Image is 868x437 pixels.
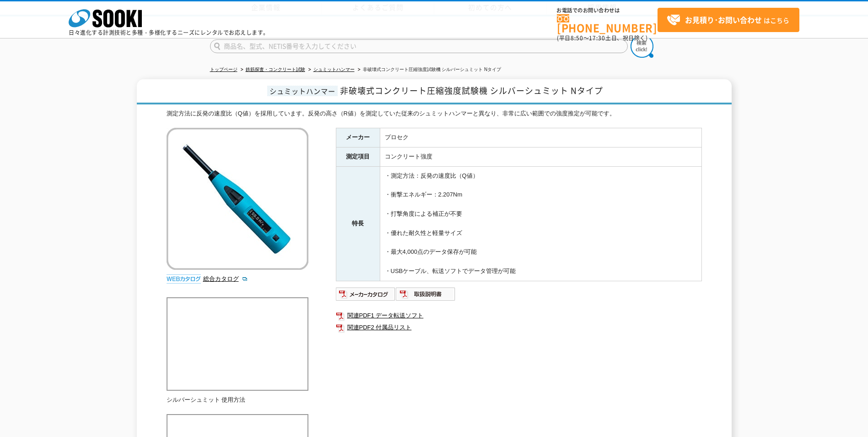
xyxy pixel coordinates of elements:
li: 非破壊式コンクリート圧縮強度試験機 シルバーシュミット Nタイプ [356,65,501,75]
a: 関連PDF2 付属品リスト [336,322,702,333]
span: シュミットハンマー [267,86,338,96]
th: 特長 [336,166,380,281]
span: はこちら [667,13,789,27]
td: コンクリート強度 [380,147,701,166]
p: シルバーシュミット 使用方法 [167,395,308,405]
img: btn_search.png [631,35,653,58]
td: プロセク [380,128,701,147]
td: ・測定方法：反発の速度比（Q値） ・衝撃エネルギー：2.207Nm ・打撃角度による補正が不要 ・優れた耐久性と軽量サイズ ・最大4,000点のデータ保存が可能 ・USBケーブル、転送ソフトでデ... [380,166,701,281]
a: 鉄筋探査・コンクリート試験 [246,67,305,72]
span: 17:30 [589,34,605,42]
a: [PHONE_NUMBER] [557,14,658,33]
img: 取扱説明書 [396,287,456,301]
img: webカタログ [167,274,201,284]
span: (平日 ～ 土日、祝日除く) [557,34,647,42]
a: 取扱説明書 [396,293,456,300]
th: 測定項目 [336,147,380,166]
div: 測定方法に反発の速度比（Q値）を採用しています。反発の高さ（R値）を測定していた従来のシュミットハンマーと異なり、非常に広い範囲での強度推定が可能です。 [167,109,702,119]
a: 総合カタログ [203,275,248,282]
a: トップページ [210,67,237,72]
strong: お見積り･お問い合わせ [685,14,762,25]
img: 非破壊式コンクリート圧縮強度試験機 シルバーシュミット Nタイプ [167,128,308,270]
span: お電話でのお問い合わせは [557,8,658,13]
a: シュミットハンマー [313,67,355,72]
th: メーカー [336,128,380,147]
p: 日々進化する計測技術と多種・多様化するニーズにレンタルでお応えします。 [69,30,269,35]
input: 商品名、型式、NETIS番号を入力してください [210,39,628,53]
img: メーカーカタログ [336,287,396,301]
a: メーカーカタログ [336,293,396,300]
span: 非破壊式コンクリート圧縮強度試験機 シルバーシュミット Nタイプ [340,84,603,97]
a: 関連PDF1 データ転送ソフト [336,310,702,322]
span: 8:50 [571,34,583,42]
a: お見積り･お問い合わせはこちら [658,8,799,32]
